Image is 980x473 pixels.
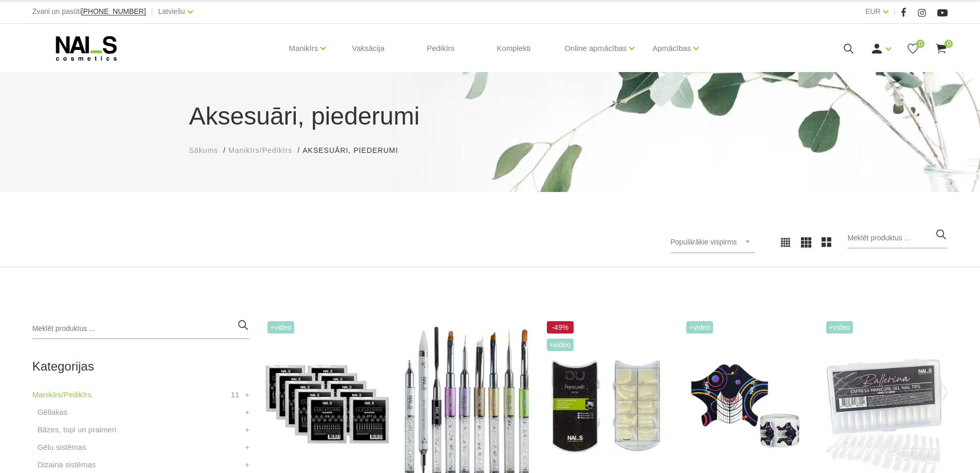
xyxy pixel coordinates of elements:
span: +Video [686,321,713,334]
span: [PHONE_NUMBER] [81,7,146,15]
li: Aksesuāri, piederumi [302,145,408,156]
span: +Video [268,321,294,334]
span: 11 [230,389,239,401]
a: Manikīrs/Pedikīrs [32,389,92,401]
a: + [245,424,250,436]
a: Bāzes, topi un praimeri [38,424,116,436]
a: Online apmācības [564,28,627,69]
a: + [245,441,250,453]
a: Pedikīrs [418,24,462,73]
a: Apmācības [652,28,691,69]
a: + [245,459,250,471]
a: Gēllakas [38,406,67,418]
span: Populārākie vispirms [670,238,737,246]
span: -49% [547,321,574,334]
a: Sākums [189,145,219,156]
a: + [245,406,250,418]
a: Dizaina sistēmas [38,459,96,471]
input: Meklēt produktus ... [847,228,948,249]
span: | [894,5,896,18]
span: | [151,5,153,18]
a: Vaksācija [344,24,393,73]
span: 0 [945,40,953,48]
a: Manikīrs/Pedikīrs [228,145,292,156]
div: Zvani un pasūti [32,5,146,18]
a: Gēlu sistēmas [38,441,86,453]
span: +Video [547,339,574,351]
h2: Kategorijas [32,360,250,373]
a: 0 [906,42,919,55]
span: +Video [826,321,853,334]
a: Komplekti [489,24,539,73]
span: 0 [916,40,924,48]
a: [PHONE_NUMBER] [81,8,146,15]
a: Manikīrs [289,28,318,69]
a: Latviešu [158,5,185,17]
a: EUR [865,5,881,17]
input: Meklēt produktus ... [32,319,250,339]
a: + [245,389,250,401]
h1: Aksesuāri, piederumi [189,98,791,135]
span: Manikīrs/Pedikīrs [228,146,292,154]
a: 0 [935,42,948,55]
span: Sākums [189,146,219,154]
